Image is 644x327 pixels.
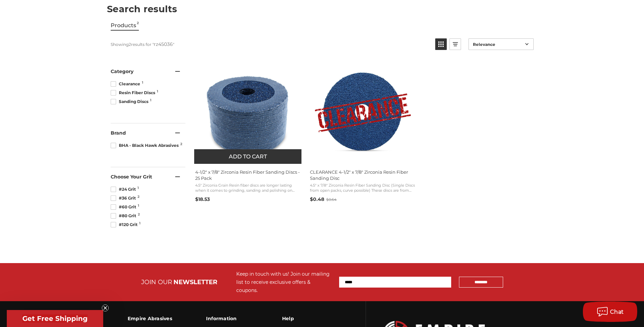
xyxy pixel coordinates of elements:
[195,169,301,181] span: 4-1/2" x 7/8" Zirconia Resin Fiber Sanding Discs - 25 Pack
[282,311,328,326] h3: Help
[111,195,138,201] span: #36 Grit
[312,62,414,164] img: CLEARANCE 4-1/2" zirc resin fiber disc
[150,99,151,102] span: 1
[111,222,140,228] span: #120 Grit
[22,314,88,323] span: Get Free Shipping
[468,38,534,50] a: Sort options
[435,38,447,50] a: View grid mode
[111,99,150,105] span: Sanding Discs
[310,196,324,202] span: $0.48
[142,81,143,84] span: 1
[309,62,417,205] a: CLEARANCE 4-1/2
[111,81,142,87] span: Clearance
[137,195,140,199] span: 2
[111,186,138,192] span: #24 Grit
[326,197,336,202] span: $0.64
[197,62,299,164] img: 4.5 inch zirconia resin fiber discs
[157,90,158,93] span: 1
[583,302,637,322] button: Chat
[138,213,140,216] span: 2
[139,222,141,225] span: 1
[610,309,624,315] span: Chat
[195,196,210,202] span: $18.53
[236,270,332,294] div: Keep in touch with us! Join our mailing list to receive exclusive offers & coupons.
[129,42,131,47] b: 2
[111,204,138,210] span: #60 Grit
[195,183,301,193] span: 4.5" Zirconia Grain Resin fiber discs are longer lasting when it comes to grinding, sanding and p...
[180,142,182,146] span: 2
[111,142,181,149] span: BHA - Black Hawk Abrasives
[449,38,461,50] a: View list mode
[137,21,139,30] span: 2
[111,213,138,219] span: #80 Grit
[102,305,109,311] button: Close teaser
[206,311,248,326] h3: Information
[111,38,430,50] div: Showing results for " "
[111,130,126,136] span: Brand
[310,169,416,181] span: CLEARANCE 4-1/2" x 7/8" Zirconia Resin Fiber Sanding Disc
[128,311,172,326] h3: Empire Abrasives
[310,183,416,193] span: 4.5" x 7/8" Zirconia Resin Fiber Sanding Disc (Single Discs from open packs, curve possible) Thes...
[7,310,103,327] div: Get Free ShippingClose teaser
[111,68,133,74] span: Category
[111,21,139,31] a: View Products Tab
[173,278,217,286] span: NEWSLETTER
[138,204,139,207] span: 1
[137,186,139,190] span: 1
[194,149,301,164] button: Add to cart
[111,174,152,180] span: Choose Your Grit
[107,4,537,14] h1: Search results
[194,62,302,205] a: 4-1/2
[473,42,523,47] span: Relevance
[141,278,172,286] span: JOIN OUR
[111,90,157,96] span: Resin Fiber Discs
